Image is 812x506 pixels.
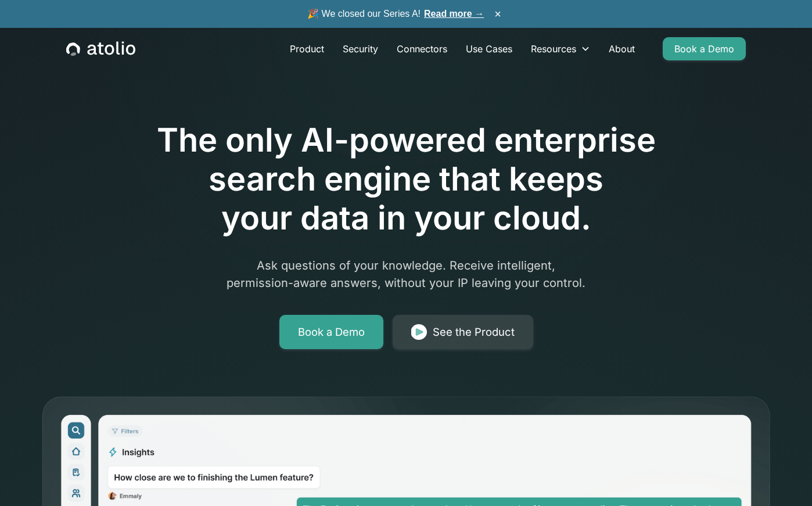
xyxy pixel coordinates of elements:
a: About [599,37,644,60]
button: × [491,8,505,20]
a: Use Cases [457,37,522,60]
p: Ask questions of your knowledge. Receive intelligent, permission-aware answers, without your IP l... [183,257,629,292]
h1: The only AI-powered enterprise search engine that keeps your data in your cloud. [109,121,703,238]
a: Security [333,37,387,60]
div: See the Product [433,324,515,340]
div: Resources [522,37,599,60]
a: Product [281,37,333,60]
a: home [66,41,135,56]
span: 🎉 We closed our Series A! [307,7,484,21]
a: Book a Demo [279,315,383,350]
a: See the Product [393,315,533,350]
div: Resources [531,42,576,56]
a: Read more → [424,9,484,19]
a: Book a Demo [663,37,746,60]
a: Connectors [387,37,457,60]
